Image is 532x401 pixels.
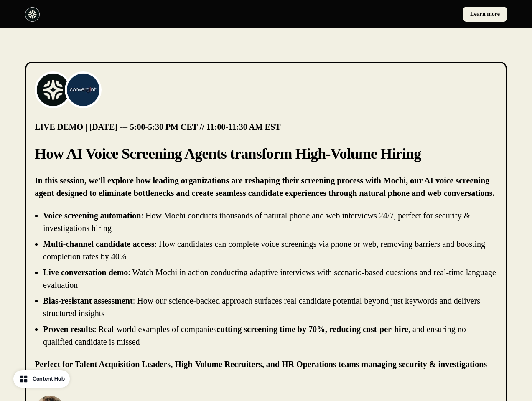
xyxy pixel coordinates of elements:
[33,375,65,383] div: Content Hub
[13,370,70,388] button: Content Hub
[43,268,128,277] strong: Live conversation demo
[43,268,496,289] p: : Watch Mochi in action conducting adaptive interviews with scenario-based questions and real-tim...
[216,325,408,334] strong: cutting screening time by 70%, reducing cost-per-hire
[43,239,155,249] strong: Multi-channel candidate access
[35,143,497,164] p: How AI Voice Screening Agents transform High-Volume Hiring
[35,360,487,381] strong: Perfect for Talent Acquisition Leaders, High-Volume Recruiters, and HR Operations teams managing ...
[35,122,281,132] strong: LIVE DEMO | [DATE] --- 5:00-5:30 PM CET // 11:00-11:30 AM EST
[35,176,494,198] strong: In this session, we'll explore how leading organizations are reshaping their screening process wi...
[43,296,480,318] p: : How our science-backed approach surfaces real candidate potential beyond just keywords and deli...
[43,239,485,261] p: : How candidates can complete voice screenings via phone or web, removing barriers and boosting c...
[43,296,133,305] strong: Bias-resistant assessment
[43,211,141,220] strong: Voice screening automation
[43,211,470,233] p: : How Mochi conducts thousands of natural phone and web interviews 24/7, perfect for security & i...
[43,325,94,334] strong: Proven results
[463,7,507,22] a: Learn more
[43,325,466,346] p: : Real-world examples of companies , and ensuring no qualified candidate is missed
